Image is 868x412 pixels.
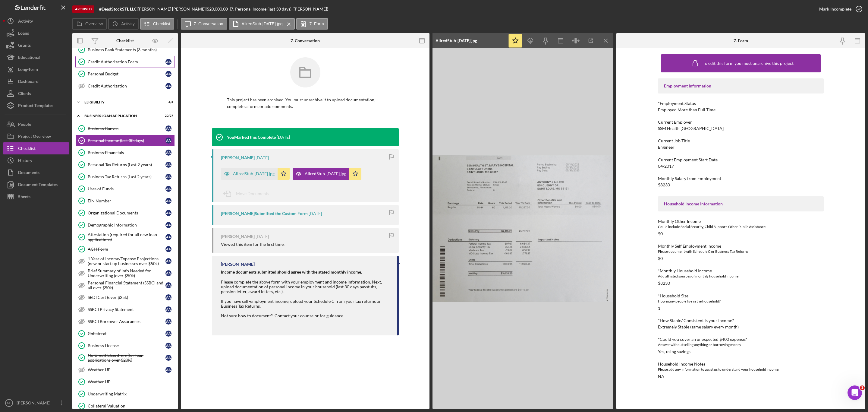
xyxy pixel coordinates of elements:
div: To edit this form you must unarchive this project [703,61,794,66]
a: Business Tax Returns (Last 2 years)AA [75,171,175,183]
div: [PERSON_NAME] [221,234,255,239]
button: 7. Conversation [181,18,227,30]
div: 7. Form [734,38,748,43]
div: Organizational Documents [88,211,165,215]
div: Answer without selling anything or borrowing money [658,342,824,348]
button: Product Templates [3,100,69,112]
div: A A [165,234,171,240]
div: Uses of Funds [88,186,165,191]
button: People [3,118,69,130]
button: Activity [3,15,69,27]
a: SSBCI Privacy StatementAA [75,303,175,315]
div: Weather UP [88,367,165,372]
div: A A [165,174,171,180]
div: $8230 [658,182,670,187]
a: Credit Authorization FormAA [75,56,175,68]
div: Engineer [658,145,675,150]
button: Document Templates [3,179,69,191]
div: Mark Incomplete [819,3,851,15]
a: Credit AuthorizationAA [75,80,175,92]
div: Project Overview [18,130,51,144]
div: *How Stable/ Consistent is your Income? [658,318,824,323]
button: Loans [3,27,69,39]
a: Collateral Valuation [75,400,175,412]
a: EIN NumberAA [75,195,175,207]
div: Add all listed sources of monthly household income [658,273,824,279]
button: Overview [72,18,107,30]
label: Activity [121,21,134,26]
button: Checklist [3,142,69,154]
div: Current Employer [658,120,824,125]
div: [PERSON_NAME] [221,155,255,160]
div: Demographic Information [88,223,165,227]
div: ACH Form [88,247,165,252]
p: This project has been archived. You must unarchive it to upload documentation, complete a form, o... [227,97,384,110]
div: 7. Conversation [291,38,320,43]
div: A A [165,258,171,264]
a: Project Overview [3,130,69,142]
div: A A [165,125,171,132]
strong: Income documents submitted should agree with the stated monthly income. [221,269,362,274]
div: A A [165,210,171,216]
div: Business Bank Statements (3 months) [88,47,175,52]
div: Checklist [18,142,36,156]
div: Archived [72,5,94,13]
a: Business Bank Statements (3 months) [75,44,175,56]
label: 7. Conversation [194,21,223,26]
time: 2025-06-23 17:59 [256,234,269,239]
div: [PERSON_NAME] [PERSON_NAME] | [138,7,207,11]
button: Documents [3,166,69,179]
div: A A [165,186,171,192]
div: 1 [658,306,660,311]
a: ACH FormAA [75,243,175,255]
div: Current Job Title [658,138,824,143]
div: Extremely Stable (same salary every month) [658,325,739,329]
div: A A [165,343,171,349]
a: Personal BudgetAA [75,68,175,80]
a: SEDI Cert (over $25k)AA [75,291,175,303]
iframe: Intercom live chat [848,385,862,400]
a: Sheets [3,191,69,203]
div: 1 Year of Income/Expense Projections (new or start up businesses over $50k) [88,256,165,266]
div: SSM Health [GEOGRAPHIC_DATA] [658,126,724,131]
div: Collateral [88,331,165,336]
div: Educational [18,51,40,65]
div: A A [165,319,171,325]
div: A A [165,83,171,89]
div: Employed More than Full Time [658,107,715,112]
text: NL [7,401,11,405]
div: Yes, using savings [658,349,690,354]
div: Sheets [18,191,30,204]
a: Business FinancialsAA [75,147,175,159]
button: AllredStub-[DATE].jpg [221,168,290,180]
button: Activity [108,18,138,30]
div: How many people live in the household? [658,298,824,304]
div: Brief Summary of Info Needed for Underwriting (over $50k) [88,268,165,278]
div: Business Financials [88,150,165,155]
a: Personal Income (last 30 days)AA [75,135,175,147]
time: 2025-06-23 18:01 [309,211,322,216]
a: CollateralAA [75,328,175,340]
div: A A [165,367,171,373]
div: Monthly Other Income [658,219,824,224]
div: Employment Information [664,84,818,88]
div: | [99,7,138,11]
div: SSBCI Privacy Statement [88,307,165,312]
button: Move Documents [221,186,275,201]
button: Educational [3,51,69,63]
div: AllredStub-[DATE].jpg [436,38,477,43]
div: A A [165,198,171,204]
div: Credit Authorization [88,84,165,88]
div: History [18,154,32,168]
div: AllredStub-[DATE].jpg [233,171,275,176]
div: A A [165,162,171,168]
div: Business Tax Returns (Last 2 years) [88,174,165,179]
button: Checklist [140,18,174,30]
div: NA [658,374,664,379]
div: Document Templates [18,179,58,192]
div: A A [165,331,171,337]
